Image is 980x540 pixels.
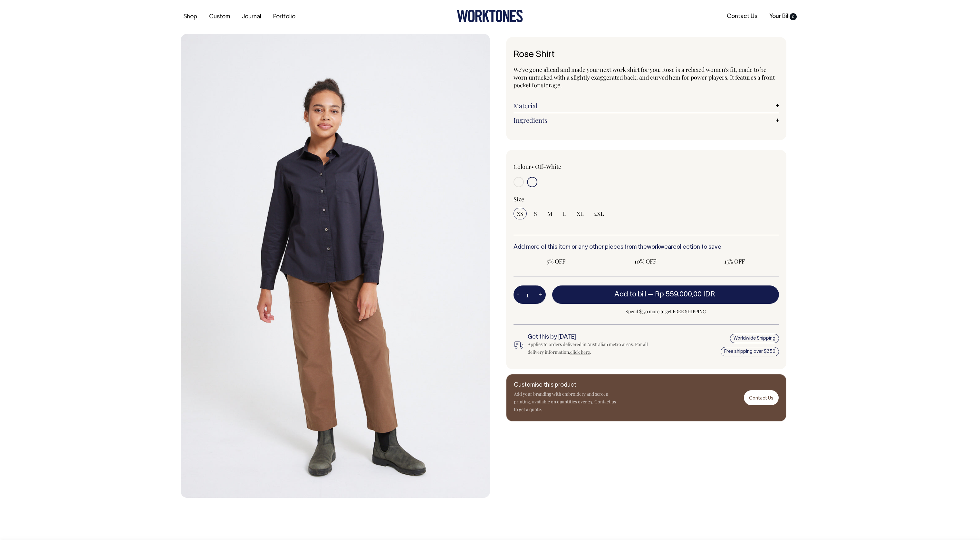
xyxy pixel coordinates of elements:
input: 10% OFF [603,256,688,267]
a: Contact Us [724,11,760,22]
h6: Add more of this item or any other pieces from the collection to save [514,244,779,251]
span: L [563,210,566,217]
span: 2XL [594,210,604,217]
a: click here [570,349,590,355]
h6: Get this by [DATE] [528,334,658,341]
input: XS [514,208,527,219]
div: Applies to orders delivered in Australian metro areas. For all delivery information, . [528,341,658,356]
span: • [531,163,534,170]
label: Off-White [535,163,561,170]
button: Add to bill —Rp 559.000,00 IDR [552,285,779,304]
button: - [514,288,523,301]
a: Contact Us [744,390,779,405]
a: Shop [181,12,200,22]
span: 15% OFF [695,257,774,265]
span: 5% OFF [517,257,596,265]
input: XL [573,208,587,219]
input: 5% OFF [514,256,599,267]
a: Portfolio [271,12,298,22]
div: Colour [514,163,620,170]
p: Add your branding with embroidery and screen printing, available on quantities over 25. Contact u... [514,390,617,413]
a: Ingredients [514,116,779,124]
input: M [544,208,556,219]
input: 2XL [591,208,607,219]
span: We've gone ahead and made your next work shirt for you. Rose is a relaxed women's fit, made to be... [514,66,775,89]
span: Rp 559.000,00 IDR [655,291,715,298]
h1: Rose Shirt [514,50,779,60]
a: Custom [207,12,233,22]
span: S [534,210,537,217]
span: Add to bill [614,291,646,298]
span: M [547,210,552,217]
span: — [648,291,717,298]
span: Spend $350 more to get FREE SHIPPING [552,308,779,315]
span: 10% OFF [606,257,685,265]
span: XS [517,210,524,217]
span: XL [577,210,584,217]
button: + [536,288,546,301]
div: Size [514,195,779,203]
h6: Customise this product [514,382,617,389]
span: 0 [790,13,797,20]
img: dark-navy [181,34,490,498]
input: S [531,208,540,219]
a: Journal [239,12,264,22]
a: Material [514,102,779,110]
a: workwear [647,245,673,250]
input: L [560,208,570,219]
input: 15% OFF [692,256,777,267]
a: Your Bill0 [767,11,799,22]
